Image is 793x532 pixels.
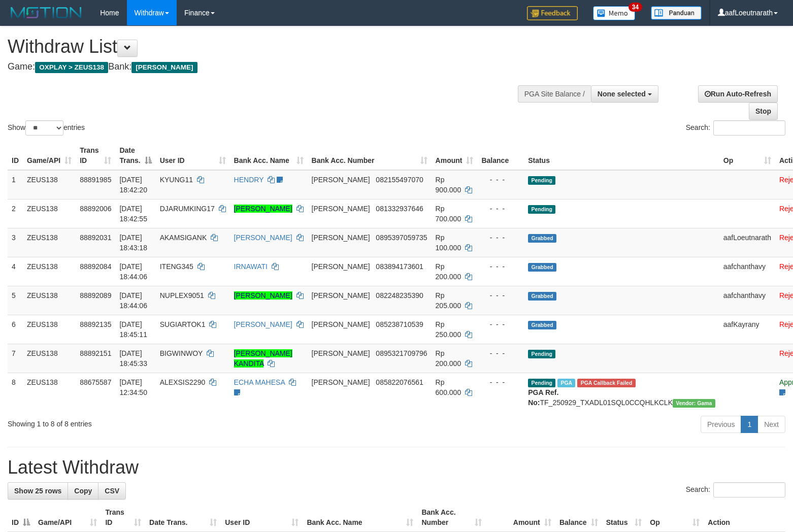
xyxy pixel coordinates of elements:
span: DJARUMKING17 [160,205,215,213]
img: Feedback.jpg [527,6,578,20]
span: Grabbed [528,263,556,272]
label: Search: [686,120,785,136]
span: [DATE] 18:43:18 [119,234,147,252]
span: [PERSON_NAME] [312,176,370,184]
td: aafKayrany [719,315,775,344]
th: Status [524,141,719,170]
span: Rp 200.000 [436,262,461,281]
th: ID [8,141,23,170]
h4: Game: Bank: [8,62,518,72]
span: [DATE] 12:34:50 [119,378,147,396]
span: 88892089 [80,291,111,300]
th: Game/API: activate to sort column ascending [23,141,76,170]
span: ALEXSIS2290 [160,378,206,386]
th: Date Trans.: activate to sort column descending [115,141,155,170]
a: ECHA MAHESA [234,378,285,386]
th: Date Trans.: activate to sort column ascending [145,503,221,532]
span: BIGWINWOY [160,349,203,357]
span: None selected [598,90,646,98]
a: [PERSON_NAME] KANDITA [234,349,292,368]
td: 7 [8,344,23,373]
th: Balance [477,141,524,170]
span: Rp 100.000 [436,234,461,252]
a: [PERSON_NAME] [234,320,292,328]
td: ZEUS138 [23,286,76,315]
label: Search: [686,482,785,497]
span: Pending [528,176,555,185]
td: aafchanthavy [719,286,775,315]
th: Bank Acc. Name: activate to sort column ascending [230,141,308,170]
span: Copy 085822076561 to clipboard [376,378,423,386]
span: Copy 081332937646 to clipboard [376,205,423,213]
th: User ID: activate to sort column ascending [221,503,303,532]
div: - - - [481,204,520,214]
td: ZEUS138 [23,315,76,344]
span: AKAMSIGANK [160,234,207,242]
a: Run Auto-Refresh [698,85,778,103]
td: 3 [8,228,23,257]
span: Rp 600.000 [436,378,461,396]
td: aafLoeutnarath [719,228,775,257]
div: - - - [481,348,520,358]
td: 4 [8,257,23,286]
span: Copy 085238710539 to clipboard [376,320,423,328]
th: Op: activate to sort column ascending [719,141,775,170]
span: Marked by aafpengsreynich [557,379,575,387]
th: User ID: activate to sort column ascending [156,141,230,170]
span: [PERSON_NAME] [131,62,197,73]
span: Rp 700.000 [436,205,461,223]
span: Copy [74,487,92,495]
span: CSV [105,487,119,495]
span: Rp 250.000 [436,320,461,339]
td: aafchanthavy [719,257,775,286]
span: Copy 0895321709796 to clipboard [376,349,427,357]
div: - - - [481,377,520,387]
a: IRNAWATI [234,262,268,271]
th: Action [704,503,785,532]
span: Grabbed [528,292,556,301]
th: Trans ID: activate to sort column ascending [101,503,145,532]
td: 5 [8,286,23,315]
span: [PERSON_NAME] [312,234,370,242]
h1: Withdraw List [8,37,518,57]
label: Show entries [8,120,85,136]
span: [DATE] 18:44:06 [119,262,147,281]
th: Amount: activate to sort column ascending [432,141,478,170]
span: [PERSON_NAME] [312,349,370,357]
span: [PERSON_NAME] [312,205,370,213]
span: 88892006 [80,205,111,213]
span: NUPLEX9051 [160,291,204,300]
span: 88892151 [80,349,111,357]
span: [PERSON_NAME] [312,378,370,386]
th: Balance: activate to sort column ascending [555,503,602,532]
th: Op: activate to sort column ascending [646,503,704,532]
td: ZEUS138 [23,170,76,199]
td: ZEUS138 [23,344,76,373]
th: Bank Acc. Name: activate to sort column ascending [303,503,417,532]
td: ZEUS138 [23,199,76,228]
span: Grabbed [528,321,556,329]
a: [PERSON_NAME] [234,205,292,213]
div: Showing 1 to 8 of 8 entries [8,415,323,429]
h1: Latest Withdraw [8,457,785,478]
span: OXPLAY > ZEUS138 [35,62,108,73]
th: Bank Acc. Number: activate to sort column ascending [308,141,432,170]
div: - - - [481,232,520,243]
div: PGA Site Balance / [518,85,591,103]
a: Copy [68,482,98,500]
span: Show 25 rows [14,487,61,495]
span: Copy 0895397059735 to clipboard [376,234,427,242]
span: PGA Error [577,379,635,387]
a: 1 [741,416,758,433]
a: Next [757,416,785,433]
td: ZEUS138 [23,257,76,286]
span: 88892084 [80,262,111,271]
th: Bank Acc. Number: activate to sort column ascending [417,503,486,532]
span: 88892135 [80,320,111,328]
span: 34 [629,3,642,12]
a: HENDRY [234,176,264,184]
td: 2 [8,199,23,228]
span: Rp 900.000 [436,176,461,194]
span: Grabbed [528,234,556,243]
span: Copy 082155497070 to clipboard [376,176,423,184]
